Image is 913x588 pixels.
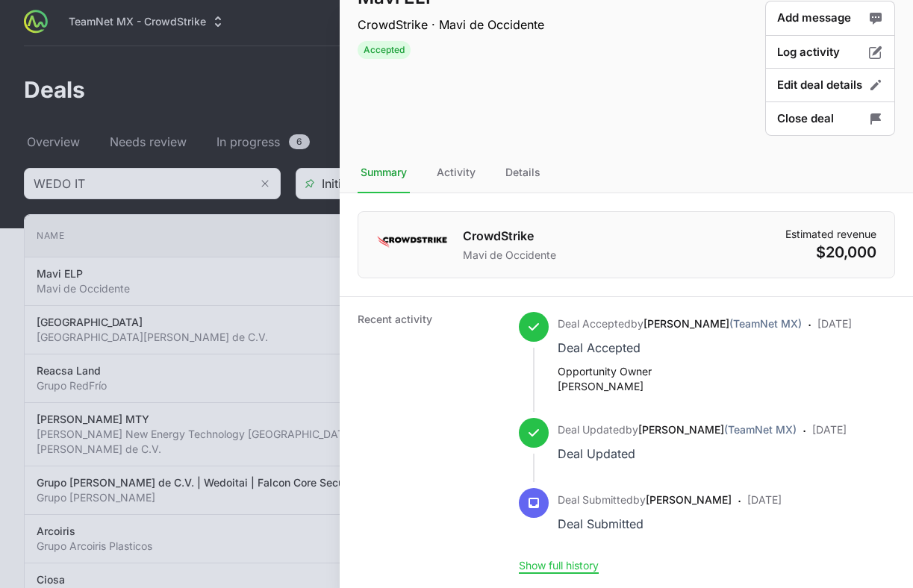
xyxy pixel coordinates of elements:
[785,227,876,242] dt: Estimated revenue
[340,153,913,193] nav: Tabs
[817,317,852,330] time: [DATE]
[558,513,732,534] div: Deal Submitted
[519,312,852,558] ul: Activity history timeline
[558,422,797,437] p: by
[463,248,556,263] p: Mavi de Occidente
[729,317,802,330] span: (TeamNet MX)
[558,493,633,506] span: Deal Submitted
[558,492,732,507] p: by
[502,153,543,193] div: Details
[747,493,782,506] time: [DATE]
[558,443,797,464] div: Deal Updated
[765,101,895,137] button: Close deal
[765,35,895,70] button: Log activity
[785,242,876,263] dd: $20,000
[812,423,847,436] time: [DATE]
[463,227,556,245] h1: CrowdStrike
[765,1,895,36] button: Add message
[558,317,631,330] span: Deal Accepted
[558,337,802,358] div: Deal Accepted
[808,315,811,394] span: ·
[558,364,802,394] p: Opportunity Owner [PERSON_NAME]
[646,493,732,506] a: [PERSON_NAME]
[358,153,410,193] div: Summary
[434,153,479,193] div: Activity
[738,491,741,534] span: ·
[519,559,599,572] button: Show full history
[558,423,626,436] span: Deal Updated
[803,421,806,464] span: ·
[358,312,501,573] dt: Recent activity
[644,317,802,330] a: [PERSON_NAME](TeamNet MX)
[765,68,895,103] button: Edit deal details
[724,423,797,436] span: (TeamNet MX)
[638,423,797,436] a: [PERSON_NAME](TeamNet MX)
[376,227,448,257] img: CrowdStrike
[358,16,544,34] p: CrowdStrike · Mavi de Occidente
[558,316,802,331] p: by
